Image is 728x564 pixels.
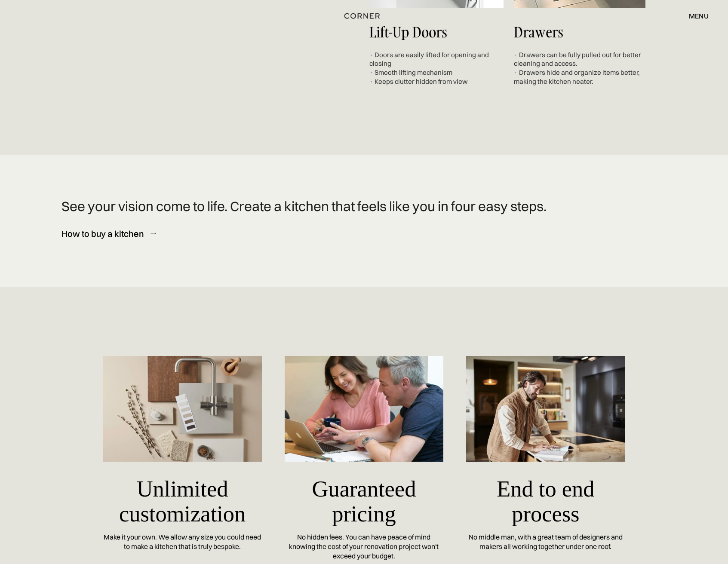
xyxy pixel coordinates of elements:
div: Make it your own. We allow any size you could need to make a kitchen that is truly bespoke. [103,533,262,551]
p: See your vision come to life. Create a kitchen that feels like you in four easy steps. [61,198,667,215]
div: No hidden fees. You can have peace of mind knowing the cost of your renovation project won't exce... [285,533,444,561]
h5: End to end process [466,470,625,533]
h4: Drawers [514,25,648,40]
div: · Drawers can be fully pulled out for better cleaning and access. · Drawers hide and organize ite... [514,51,648,86]
a: home [322,10,406,21]
h5: Guaranteed pricing [285,470,444,533]
div: · Doors are easily lifted for opening and closing · Smooth lifting mechanism · Keeps clutter hidd... [369,51,504,86]
img: Samples of materials for countertop and cabinets, colors of paint, a tap [103,356,262,462]
div: No middle man, with a great team of designers and makers all working together under one roof. [466,533,625,551]
a: How to buy a kitchen [61,223,156,244]
img: A man is looking through a catalog with an amusing expression on his kitchen [466,356,625,462]
div: How to buy a kitchen [61,228,144,239]
div: menu [680,9,709,23]
div: menu [689,12,709,19]
img: A man and a woman are looking at something on their laptop and smiling [285,356,444,462]
h4: Lift-up doors [369,25,504,40]
h5: Unlimited customization [103,470,262,533]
